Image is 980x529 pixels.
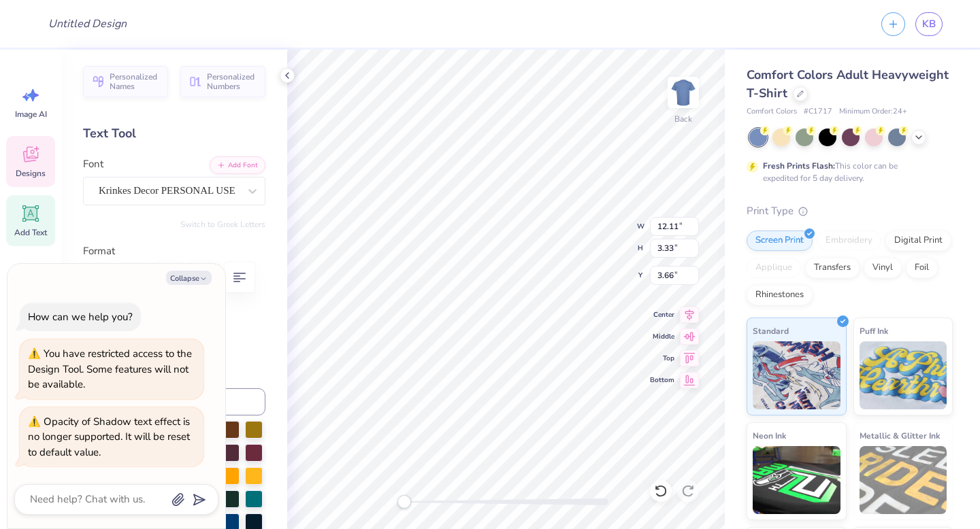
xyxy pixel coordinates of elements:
span: Standard [753,324,789,338]
span: Metallic & Glitter Ink [860,428,940,443]
div: Embroidery [817,231,881,251]
span: Add Text [14,227,47,238]
label: Font [83,156,103,172]
button: Personalized Numbers [180,66,265,97]
div: Foil [906,258,938,278]
button: Switch to Greek Letters [180,219,265,230]
button: Add Font [210,156,265,174]
span: # C1717 [804,106,832,118]
span: KB [922,16,936,32]
span: Center [650,309,674,320]
div: How can we help you? [28,310,133,324]
strong: Fresh Prints Flash: [763,160,835,171]
label: Format [83,243,265,259]
img: Metallic & Glitter Ink [860,446,947,514]
span: Designs [16,168,46,179]
a: KB [915,12,943,36]
div: Applique [747,258,801,278]
span: Personalized Names [110,72,160,91]
span: Image AI [15,109,47,120]
div: Print Type [747,203,953,219]
div: Rhinestones [747,285,813,305]
span: Puff Ink [860,324,888,338]
span: Top [650,353,674,364]
span: Personalized Numbers [207,72,257,91]
img: Back [670,79,697,106]
img: Puff Ink [860,341,947,409]
div: Digital Print [885,231,951,251]
span: Comfort Colors [747,106,797,118]
div: Opacity of Shadow text effect is no longer supported. It will be reset to default value. [28,414,195,460]
span: Neon Ink [753,428,786,443]
div: Transfers [805,258,860,278]
img: Standard [753,341,840,409]
div: You have restricted access to the Design Tool. Some features will not be available. [28,347,192,391]
div: Accessibility label [397,495,411,509]
div: Vinyl [864,258,902,278]
div: Text Tool [83,124,265,143]
div: This color can be expedited for 5 day delivery. [763,160,930,184]
div: Back [674,113,692,125]
span: Bottom [650,375,674,386]
span: Middle [650,331,674,342]
button: Collapse [166,271,212,285]
img: Neon Ink [753,446,840,514]
input: Untitled Design [37,10,137,37]
span: Comfort Colors Adult Heavyweight T-Shirt [747,67,949,101]
div: Screen Print [747,231,813,251]
button: Personalized Names [83,66,168,97]
span: Minimum Order: 24 + [839,106,907,118]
